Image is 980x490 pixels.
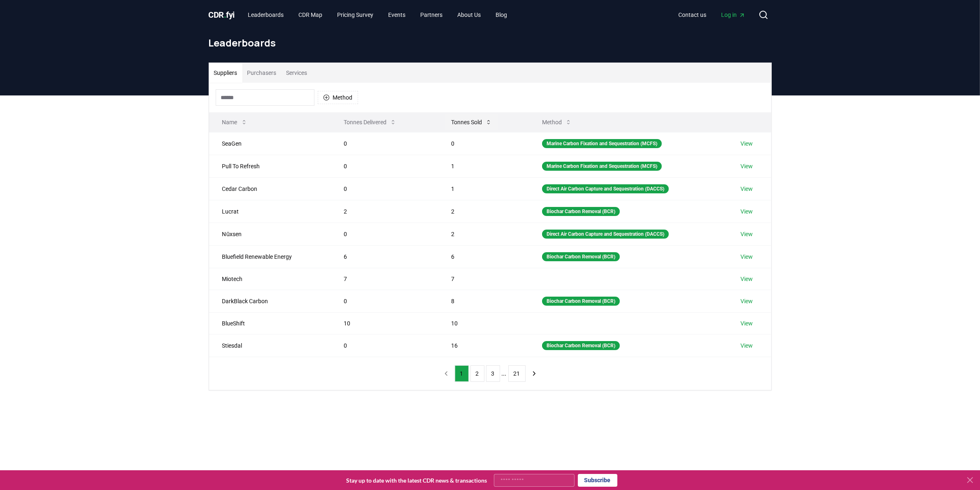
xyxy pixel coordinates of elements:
a: View [741,297,753,305]
span: . [224,10,226,20]
td: 0 [331,155,438,177]
td: 7 [331,268,438,290]
a: Partners [414,7,449,22]
td: 2 [438,223,529,245]
button: Tonnes Sold [445,114,498,130]
td: Stiesdal [209,334,331,357]
span: CDR fyi [209,10,235,20]
a: Events [382,7,412,22]
button: Purchasers [242,63,282,83]
a: Log in [715,7,752,22]
td: Miotech [209,268,331,290]
td: 1 [438,155,529,177]
button: 1 [455,365,469,382]
button: Tonnes Delivered [337,114,403,130]
td: 6 [438,245,529,268]
td: SeaGen [209,132,331,155]
td: Bluefield Renewable Energy [209,245,331,268]
td: Nūxsen [209,223,331,245]
div: Biochar Carbon Removal (BCR) [542,341,620,350]
a: Contact us [672,7,713,22]
td: 1 [438,177,529,200]
td: BlueShift [209,312,331,334]
a: Blog [489,7,514,22]
td: 0 [331,290,438,312]
button: 3 [486,365,500,382]
a: View [741,341,753,350]
td: DarkBlack Carbon [209,290,331,312]
td: 0 [331,177,438,200]
td: 2 [331,200,438,223]
td: 2 [438,200,529,223]
td: 0 [331,132,438,155]
span: Log in [722,11,745,19]
td: 10 [438,312,529,334]
button: Services [282,63,312,83]
button: Suppliers [209,63,242,83]
h1: Leaderboards [209,36,772,49]
nav: Main [672,7,752,22]
div: Biochar Carbon Removal (BCR) [542,207,620,216]
div: Marine Carbon Fixation and Sequestration (MCFS) [542,139,662,148]
button: 2 [470,365,484,382]
a: View [741,207,753,216]
td: 0 [331,334,438,357]
td: Cedar Carbon [209,177,331,200]
a: View [741,253,753,261]
a: View [741,139,753,148]
a: View [741,230,753,238]
a: View [741,275,753,283]
div: Direct Air Carbon Capture and Sequestration (DACCS) [542,184,669,193]
div: Marine Carbon Fixation and Sequestration (MCFS) [542,162,662,171]
div: Direct Air Carbon Capture and Sequestration (DACCS) [542,230,669,239]
td: 10 [331,312,438,334]
td: 6 [331,245,438,268]
div: Biochar Carbon Removal (BCR) [542,252,620,261]
a: Leaderboards [241,7,290,22]
a: View [741,185,753,193]
td: 7 [438,268,529,290]
td: 16 [438,334,529,357]
button: Method [318,91,358,104]
button: Method [535,114,578,130]
nav: Main [241,7,514,22]
a: View [741,319,753,327]
td: 8 [438,290,529,312]
td: Lucrat [209,200,331,223]
button: 21 [508,365,526,382]
button: Name [216,114,254,130]
td: Pull To Refresh [209,155,331,177]
td: 0 [438,132,529,155]
button: next page [527,365,541,382]
a: About Us [451,7,487,22]
a: CDR.fyi [209,9,235,21]
a: View [741,162,753,170]
li: ... [502,369,507,379]
td: 0 [331,223,438,245]
div: Biochar Carbon Removal (BCR) [542,297,620,306]
a: Pricing Survey [331,7,380,22]
a: CDR Map [292,7,329,22]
